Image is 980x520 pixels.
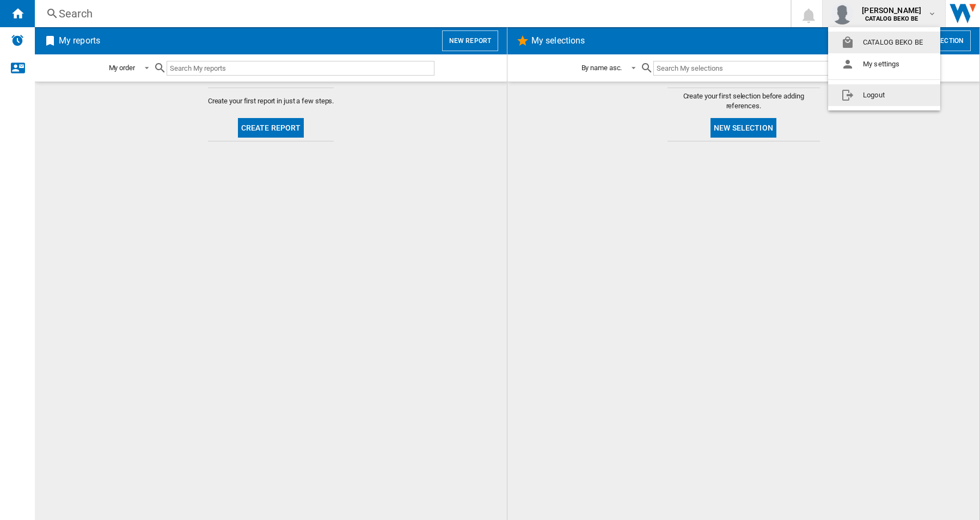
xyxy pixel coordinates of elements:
button: CATALOG BEKO BE [828,32,940,53]
button: Logout [828,84,940,106]
button: My settings [828,53,940,75]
